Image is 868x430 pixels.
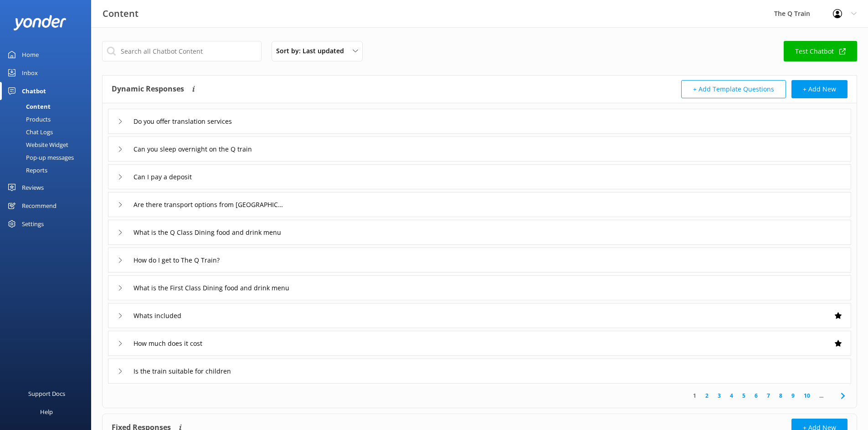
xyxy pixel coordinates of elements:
[14,15,66,30] img: yonder-white-logo.png
[787,391,799,400] a: 9
[799,391,815,400] a: 10
[784,41,857,61] a: Test Chatbot
[5,138,68,151] div: Website Widget
[701,391,713,400] a: 2
[762,391,775,400] a: 7
[713,391,725,400] a: 3
[22,46,39,64] div: Home
[22,178,44,197] div: Reviews
[22,64,38,82] div: Inbox
[681,80,786,98] button: + Add Template Questions
[5,164,47,177] div: Reports
[738,391,750,400] a: 5
[5,126,91,138] a: Chat Logs
[5,100,91,113] a: Content
[5,100,51,113] div: Content
[815,391,828,400] span: ...
[791,80,847,98] button: + Add New
[102,41,262,61] input: Search all Chatbot Content
[276,46,349,56] span: Sort by: Last updated
[22,197,56,215] div: Recommend
[40,403,53,421] div: Help
[28,384,65,403] div: Support Docs
[5,151,91,164] a: Pop-up messages
[5,138,91,151] a: Website Widget
[22,215,44,233] div: Settings
[5,164,91,177] a: Reports
[103,6,139,21] h3: Content
[775,391,787,400] a: 8
[112,80,184,98] h4: Dynamic Responses
[5,126,53,138] div: Chat Logs
[750,391,762,400] a: 6
[688,391,701,400] a: 1
[5,151,74,164] div: Pop-up messages
[5,113,51,126] div: Products
[22,82,46,100] div: Chatbot
[725,391,738,400] a: 4
[5,113,91,126] a: Products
